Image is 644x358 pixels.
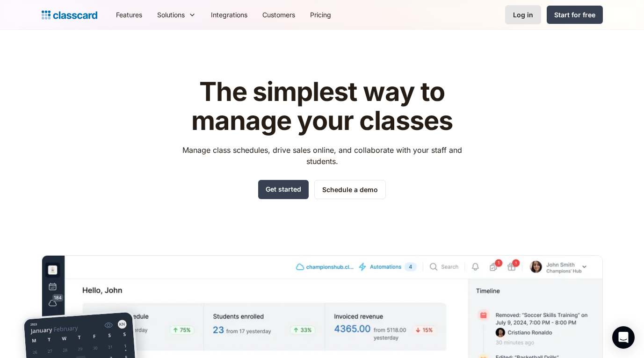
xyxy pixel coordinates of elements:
[157,10,185,20] div: Solutions
[612,326,635,349] div: Open Intercom Messenger
[505,5,541,24] a: Log in
[203,4,255,25] a: Integrations
[174,144,470,167] p: Manage class schedules, drive sales online, and collaborate with your staff and students.
[258,180,309,199] a: Get started
[513,10,533,20] div: Log in
[547,6,603,24] a: Start for free
[150,4,203,25] div: Solutions
[303,4,339,25] a: Pricing
[255,4,303,25] a: Customers
[42,8,97,21] a: home
[314,180,386,199] a: Schedule a demo
[109,4,150,25] a: Features
[174,78,470,135] h1: The simplest way to manage your classes
[554,10,595,20] div: Start for free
